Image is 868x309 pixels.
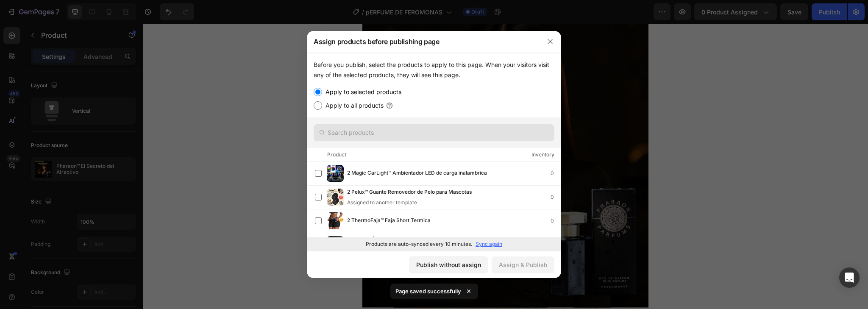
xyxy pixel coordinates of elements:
[366,240,472,248] p: Products are auto-synced every 10 minutes.
[307,53,561,251] div: />
[499,260,547,269] div: Assign & Publish
[409,256,488,273] button: Publish without assign
[347,169,487,178] span: 2 Magic CarLight™ Ambientador LED de carga inalambrica
[314,124,554,141] input: Search products
[531,150,554,159] div: Inventory
[551,193,561,201] div: 0
[322,87,401,97] label: Apply to selected products
[327,212,344,229] img: product-img
[395,287,461,295] p: Page saved successfully
[347,235,449,245] span: AfeitaGo™ | Afeitadora Recargable Portatil
[322,100,384,111] label: Apply to all products
[327,165,344,182] img: product-img
[839,267,860,288] div: Open Intercom Messenger
[327,236,344,253] img: product-img
[492,256,554,273] button: Assign & Publish
[327,150,346,159] div: Product
[551,217,561,225] div: 0
[314,60,554,80] div: Before you publish, select the products to apply to this page. When your visitors visit any of th...
[551,169,561,178] div: 0
[416,260,481,269] div: Publish without assign
[347,199,485,206] div: Assigned to another template
[347,188,472,197] span: 2 Pelux™ Guante Removedor de Pelo para Mascotas
[307,31,539,53] div: Assign products before publishing page
[476,240,502,248] p: Sync again
[327,189,344,206] img: product-img
[347,216,431,225] span: 2 ThermoFaja™ Faja Short Termica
